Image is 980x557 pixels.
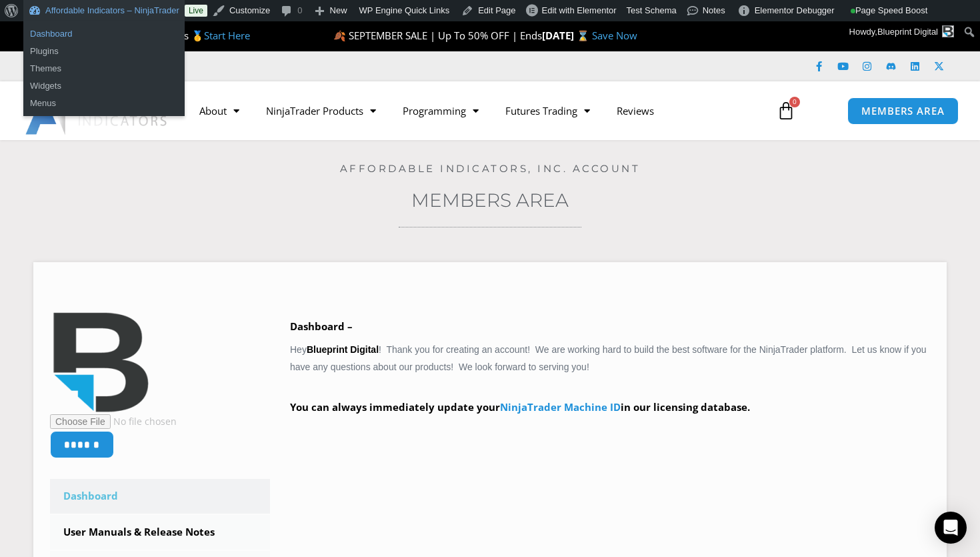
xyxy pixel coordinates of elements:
[198,59,398,73] iframe: Customer reviews powered by Trustpilot
[23,21,185,64] ul: Affordable Indicators – NinjaTrader
[333,29,542,42] span: 🍂 SEPTEMBER SALE | Up To 50% OFF | Ends
[500,400,621,414] a: NinjaTrader Machine ID
[23,43,185,60] a: Plugins
[789,97,800,107] span: 0
[307,344,379,355] strong: Blueprint Digital
[290,318,930,436] div: Hey ! Thank you for creating an account! We are working hard to build the best software for the N...
[845,21,959,43] a: Howdy,
[861,106,945,116] span: MEMBERS AREA
[542,29,592,42] strong: [DATE] ⌛
[492,95,603,126] a: Futures Trading
[542,5,617,15] span: Edit with Elementor
[23,25,185,43] a: Dashboard
[204,29,250,42] a: Start Here
[23,95,185,112] a: Menus
[877,27,938,37] span: Blueprint Digital
[935,512,967,544] div: Open Intercom Messenger
[50,312,150,412] img: f4200ded260306cece07d635b4b5a1c5de2aad294d720d85f66f1dde811a3061
[253,95,389,126] a: NinjaTrader Products
[50,515,270,550] a: User Manuals & Release Notes
[603,95,667,126] a: Reviews
[847,97,959,125] a: MEMBERS AREA
[186,95,253,126] a: About
[340,162,641,175] a: Affordable Indicators, Inc. Account
[290,400,750,414] strong: You can always immediately update your in our licensing database.
[23,77,185,95] a: Widgets
[23,60,185,77] a: Themes
[411,189,569,211] a: Members Area
[186,95,765,126] nav: Menu
[185,5,207,17] a: Live
[290,320,353,333] b: Dashboard –
[23,56,185,116] ul: Affordable Indicators – NinjaTrader
[757,91,815,130] a: 0
[389,95,492,126] a: Programming
[50,479,270,514] a: Dashboard
[592,29,637,42] a: Save Now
